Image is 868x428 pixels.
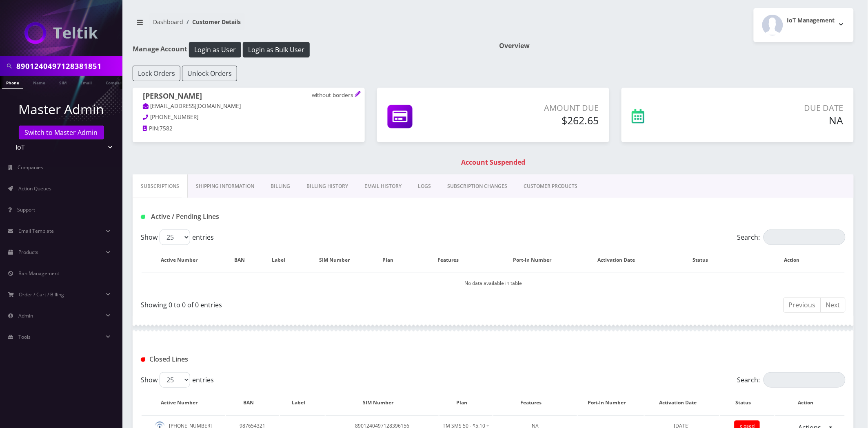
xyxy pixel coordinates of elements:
a: Email [76,76,96,88]
button: Login as User [189,42,241,57]
a: Company [102,76,129,88]
span: Tools [18,333,31,340]
a: CUSTOMER PRODUCTS [515,174,586,198]
h1: [PERSON_NAME] [143,92,355,102]
img: Closed Lines [141,357,145,362]
a: SUBSCRIPTION CHANGES [439,174,515,198]
label: Show entries [141,229,214,245]
a: PIN: [143,125,160,133]
a: Previous [784,298,821,313]
p: Amount Due [481,102,599,114]
a: Shipping Information [188,174,262,198]
th: Action : activate to sort column ascending [775,391,845,415]
span: [PHONE_NUMBER] [151,113,199,121]
span: Action Queues [18,185,51,192]
a: [EMAIL_ADDRESS][DOMAIN_NAME] [143,102,241,110]
img: IoT [24,22,98,44]
th: Activation Date: activate to sort column ascending [645,391,719,415]
a: Phone [2,76,23,89]
span: Ban Management [18,270,59,277]
th: Plan: activate to sort column ascending [374,248,410,272]
a: Next [821,298,846,313]
a: Billing History [298,174,356,198]
span: Products [18,249,38,256]
a: Login as User [187,44,243,53]
input: Search: [764,229,846,245]
label: Show entries [141,372,214,388]
th: Plan: activate to sort column ascending [440,391,493,415]
th: BAN: activate to sort column ascending [226,391,280,415]
td: No data available in table [142,273,845,293]
h1: Closed Lines [141,355,368,363]
button: IoT Management [754,8,854,42]
th: SIM Number: activate to sort column ascending [326,391,438,415]
h5: $262.65 [481,114,599,126]
th: Activation Date: activate to sort column ascending [579,248,662,272]
h1: Account Suspended [135,159,852,166]
th: Active Number: activate to sort column descending [142,391,225,415]
th: Label: activate to sort column ascending [280,391,325,415]
th: Status: activate to sort column ascending [720,391,775,415]
a: Login as Bulk User [243,44,310,53]
span: Support [17,206,35,213]
a: EMAIL HISTORY [356,174,410,198]
th: SIM Number: activate to sort column ascending [304,248,373,272]
span: Companies [18,164,44,171]
p: Due Date [706,102,844,114]
span: Admin [18,312,33,319]
th: Action: activate to sort column ascending [747,248,845,272]
th: Features: activate to sort column ascending [493,391,577,415]
th: Status: activate to sort column ascending [663,248,747,272]
th: Features: activate to sort column ascending [411,248,494,272]
button: Login as Bulk User [243,42,310,57]
span: Order / Cart / Billing [19,291,64,298]
li: Customer Details [183,18,241,26]
div: Showing 0 to 0 of 0 entries [141,297,487,310]
h5: NA [706,114,844,126]
img: Active / Pending Lines [141,215,145,219]
button: Unlock Orders [182,66,237,81]
nav: breadcrumb [133,13,487,37]
a: Subscriptions [133,174,188,198]
th: Port-In Number: activate to sort column ascending [578,391,644,415]
th: Port-In Number: activate to sort column ascending [495,248,578,272]
select: Showentries [160,372,190,388]
th: BAN: activate to sort column ascending [226,248,262,272]
button: Lock Orders [133,66,180,81]
h2: IoT Management [787,17,835,24]
input: Search in Company [16,58,120,74]
h1: Manage Account [133,42,487,57]
th: Label: activate to sort column ascending [262,248,303,272]
h1: Active / Pending Lines [141,213,368,221]
span: Email Template [18,227,54,234]
a: LOGS [410,174,439,198]
label: Search: [737,372,846,388]
a: SIM [55,76,71,88]
h1: Overview [499,42,854,50]
label: Search: [737,229,846,245]
input: Search: [764,372,846,388]
span: 7582 [160,125,173,132]
a: Billing [262,174,298,198]
p: without borders [312,92,355,99]
a: Name [29,76,49,88]
a: Switch to Master Admin [19,126,104,139]
select: Showentries [160,229,190,245]
a: Dashboard [153,18,183,26]
th: Active Number: activate to sort column ascending [142,248,225,272]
